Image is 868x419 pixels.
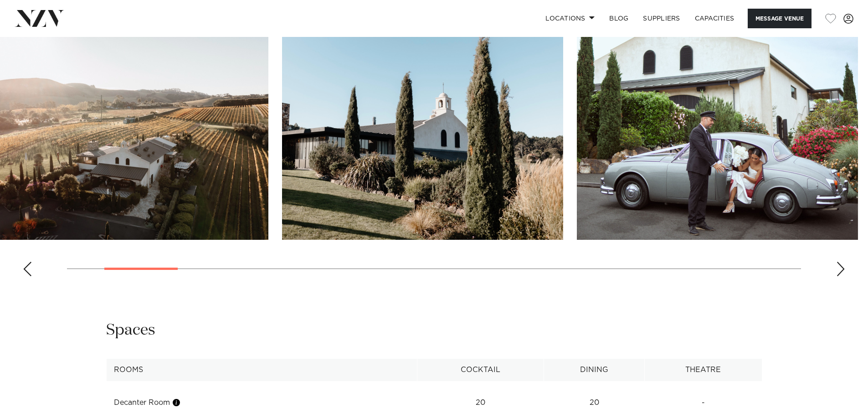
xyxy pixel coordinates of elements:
swiper-slide: 3 / 25 [282,33,563,240]
td: - [644,392,762,414]
td: 20 [544,392,644,414]
th: Cocktail [417,359,544,381]
a: SUPPLIERS [636,9,687,28]
a: BLOG [602,9,636,28]
th: Rooms [106,359,417,381]
h2: Spaces [106,320,155,341]
a: Capacities [688,9,742,28]
th: Dining [544,359,644,381]
td: Decanter Room [106,392,417,414]
th: Theatre [644,359,762,381]
td: 20 [417,392,544,414]
a: Locations [538,9,602,28]
img: nzv-logo.png [15,10,64,26]
button: Message Venue [748,9,812,28]
swiper-slide: 4 / 25 [577,33,858,240]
